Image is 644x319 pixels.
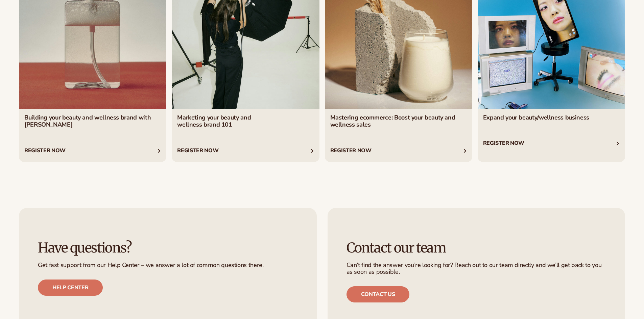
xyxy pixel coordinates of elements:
[347,286,410,302] a: Contact us
[347,240,606,255] h3: Contact our team
[347,262,606,275] p: Can’t find the answer you’re looking for? Reach out to our team directly and we’ll get back to yo...
[38,240,298,255] h3: Have questions?
[38,280,103,296] a: Help center
[38,262,298,269] p: Get fast support from our Help Center – we answer a lot of common questions there.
